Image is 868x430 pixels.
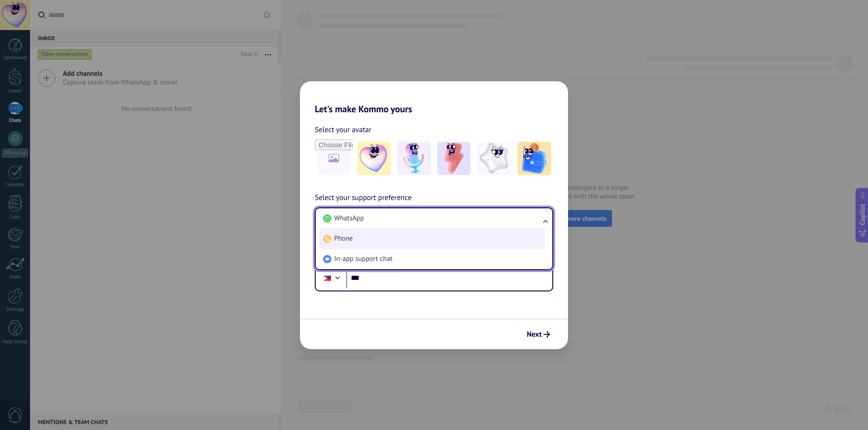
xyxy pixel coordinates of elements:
[334,234,353,243] span: Phone
[315,192,412,204] span: Select your support preference
[318,268,336,288] div: Philippines: + 63
[527,331,542,338] span: Next
[477,142,511,175] img: -4.jpeg
[315,124,372,136] span: Select your avatar
[518,142,551,175] img: -5.jpeg
[300,81,568,115] h2: Let's make Kommo yours
[334,254,392,264] span: In-app support chat
[523,327,554,342] button: Next
[397,142,431,175] img: -2.jpeg
[357,142,391,175] img: -1.jpeg
[437,142,471,175] img: -3.jpeg
[334,214,364,223] span: WhatsApp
